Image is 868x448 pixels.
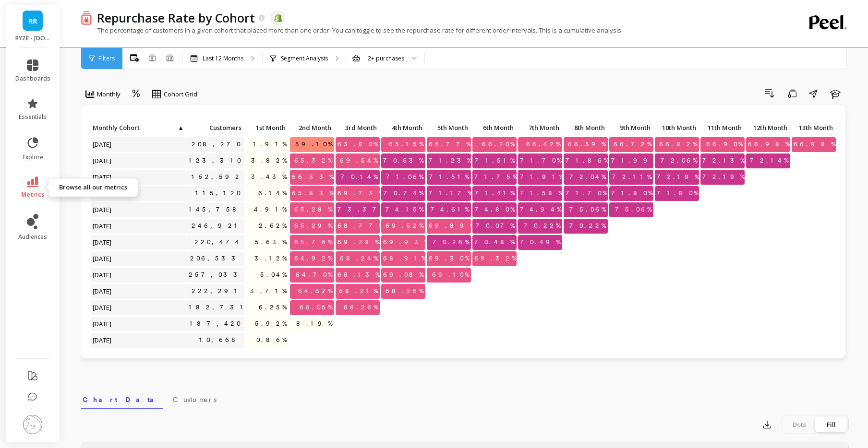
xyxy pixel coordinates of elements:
[381,235,431,249] span: 69.93%
[91,268,114,282] span: [DATE]
[249,170,289,184] span: 3.43%
[274,13,282,22] img: api.shopify.svg
[472,121,518,136] div: Toggle SortBy
[244,121,289,134] p: 1st Month
[281,55,328,62] p: Segment Analysis
[337,284,380,298] span: 68.21%
[290,186,336,200] span: 65.83%
[472,121,517,134] p: 6th Month
[256,186,289,200] span: 6.14%
[381,121,426,136] div: Toggle SortBy
[383,124,422,131] span: 4th Month
[427,137,472,152] span: 65.77%
[91,153,114,168] span: [DATE]
[702,124,742,131] span: 11th Month
[518,202,563,217] span: 74.94%
[474,219,517,233] span: 70.07%
[381,153,425,168] span: 70.63%
[257,300,289,315] span: 6.25%
[518,170,566,184] span: 71.91%
[427,219,476,233] span: 69.89%
[387,137,425,152] span: 65.15%
[97,90,121,99] span: Monthly
[480,137,517,152] span: 66.20%
[609,121,653,134] p: 9th Month
[746,137,792,152] span: 66.98%
[91,219,114,233] span: [DATE]
[338,153,380,168] span: 69.54%
[472,235,517,249] span: 70.48%
[91,235,114,249] span: [DATE]
[429,202,471,217] span: 74.61%
[173,395,217,404] span: Customers
[611,124,651,131] span: 9th Month
[520,124,559,131] span: 7th Month
[339,170,380,184] span: 70.14%
[472,251,518,266] span: 69.32%
[81,387,849,409] nav: Tabs
[564,153,610,168] span: 71.86%
[609,121,654,136] div: Toggle SortBy
[97,10,255,26] p: Repurchase Rate by Cohort
[473,202,517,217] span: 74.80%
[336,268,382,282] span: 68.13%
[186,121,232,136] div: Toggle SortBy
[426,121,472,136] div: Toggle SortBy
[384,219,425,233] span: 69.52%
[338,124,377,131] span: 3rd Month
[296,284,334,298] span: 64.62%
[91,137,114,152] span: [DATE]
[190,170,244,184] a: 152,592
[81,26,623,35] p: The percentage of customers in a given cohort that placed more than one order. You can toggle to ...
[187,268,246,282] a: 257,033
[427,121,471,134] p: 5th Month
[794,124,833,131] span: 13th Month
[290,170,336,184] span: 66.33%
[338,251,380,266] span: 68.24%
[609,153,660,168] span: 71.99%
[784,417,815,432] div: Dots
[429,124,468,131] span: 5th Month
[188,317,244,331] a: 187,420
[203,55,243,62] p: Last 12 Months
[792,121,836,134] p: 13th Month
[188,251,244,266] a: 206,533
[249,153,289,168] span: 3.82%
[657,124,696,131] span: 10th Month
[659,153,699,168] span: 72.06%
[15,75,50,83] span: dashboards
[336,186,385,200] span: 69.73%
[746,121,791,136] div: Toggle SortBy
[164,90,197,99] span: Cohort Grid
[292,202,334,217] span: 65.28%
[187,121,244,134] p: Customers
[93,124,177,131] span: Monthly Cohort
[336,121,380,134] p: 3rd Month
[91,284,114,298] span: [DATE]
[518,121,563,136] div: Toggle SortBy
[654,121,700,136] div: Toggle SortBy
[18,233,47,241] span: audiences
[293,137,334,152] span: 59.10%
[792,137,837,152] span: 66.98%
[23,415,42,434] img: profile picture
[251,137,289,152] span: 1.91%
[609,186,654,200] span: 71.80%
[187,300,250,315] a: 182,731
[518,121,562,134] p: 7th Month
[253,251,289,266] span: 3.12%
[193,186,244,200] a: 115,120
[431,235,471,249] span: 70.26%
[427,186,474,200] span: 71.17%
[292,124,331,131] span: 2nd Month
[815,417,847,432] div: Fill
[289,121,335,136] div: Toggle SortBy
[187,153,245,168] a: 123,310
[518,153,563,168] span: 71.70%
[23,153,43,161] span: explore
[81,11,92,25] img: header icon
[252,202,289,217] span: 4.91%
[193,235,244,249] a: 220,474
[518,235,562,249] span: 70.49%
[748,153,790,168] span: 72.14%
